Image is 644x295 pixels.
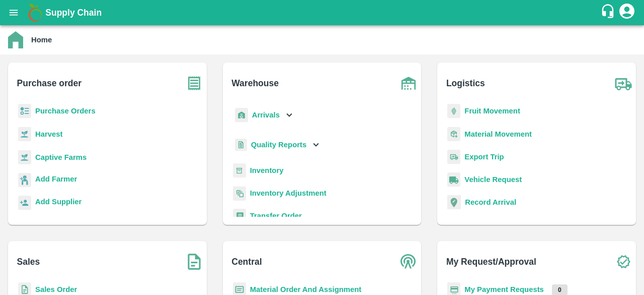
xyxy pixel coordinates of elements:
[250,166,284,174] a: Inventory
[447,127,460,142] img: material
[35,175,77,183] b: Add Farmer
[611,249,636,274] img: check
[250,285,362,293] a: Material Order And Assignment
[250,189,327,197] a: Inventory Adjustment
[233,163,246,178] img: whInventory
[8,31,23,48] img: home
[35,198,82,206] b: Add Supplier
[45,6,600,20] a: Supply Chain
[45,8,102,18] b: Supply Chain
[31,36,52,44] b: Home
[447,150,460,164] img: delivery
[235,108,248,123] img: whArrival
[446,76,485,90] b: Logistics
[464,153,504,161] a: Export Trip
[17,76,82,90] b: Purchase order
[447,172,460,187] img: vehicle
[233,135,322,155] div: Quality Reports
[182,71,207,96] img: purchase
[2,1,25,24] button: open drawer
[251,141,307,149] b: Quality Reports
[231,255,262,269] b: Central
[464,107,520,115] a: Fruit Movement
[464,130,532,138] a: Material Movement
[182,249,207,274] img: soSales
[600,4,618,22] div: customer-support
[18,173,31,188] img: farmer
[35,196,82,210] a: Add Supplier
[35,107,96,115] a: Purchase Orders
[233,209,246,223] img: whTransfer
[618,2,636,23] div: account of current user
[18,196,31,210] img: supplier
[233,186,246,201] img: inventory
[611,71,636,96] img: truck
[233,104,295,127] div: Arrivals
[35,130,62,138] a: Harvest
[35,285,77,293] a: Sales Order
[235,139,247,151] img: qualityReport
[18,150,31,165] img: harvest
[250,212,302,220] a: Transfer Order
[464,175,522,184] a: Vehicle Request
[447,195,461,209] img: recordArrival
[35,173,77,187] a: Add Farmer
[18,127,31,142] img: harvest
[17,255,40,269] b: Sales
[231,76,279,90] b: Warehouse
[25,3,45,23] img: logo
[396,71,421,96] img: warehouse
[447,104,460,119] img: fruit
[446,255,536,269] b: My Request/Approval
[18,104,31,119] img: reciept
[465,198,516,206] a: Record Arrival
[252,111,280,119] b: Arrivals
[396,249,421,274] img: central
[35,153,87,161] a: Captive Farms
[464,285,544,293] a: My Payment Requests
